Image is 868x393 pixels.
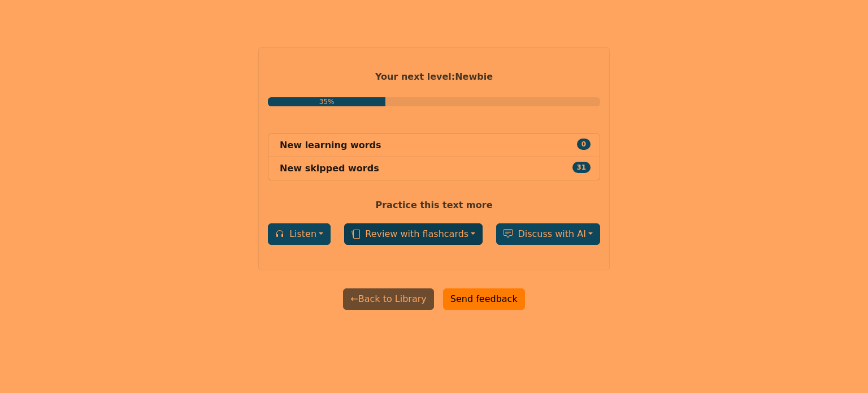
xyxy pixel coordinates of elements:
button: Send feedback [443,288,525,310]
span: 31 [572,162,591,173]
a: 35% [268,97,600,106]
button: ←Back to Library [343,288,433,310]
div: New skipped words [280,162,379,175]
button: Discuss with AI [496,223,600,245]
div: 35% [268,97,385,106]
button: Listen [268,223,331,245]
span: 0 [577,139,591,150]
strong: Your next level : Newbie [375,71,493,82]
div: New learning words [280,139,381,152]
button: Review with flashcards [344,223,483,245]
strong: Practice this text more [375,200,492,210]
a: ←Back to Library [338,289,438,300]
